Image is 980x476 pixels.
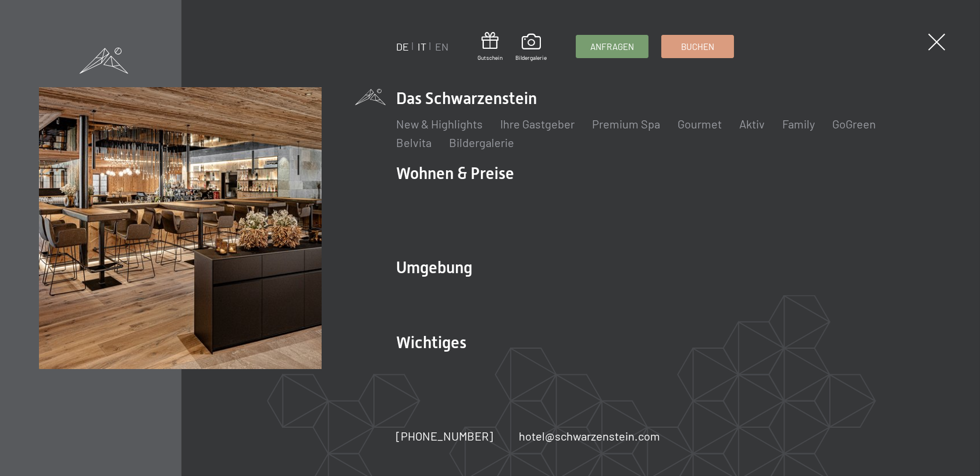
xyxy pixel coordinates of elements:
a: hotel@schwarzenstein.com [519,428,660,444]
a: Anfragen [576,35,648,58]
span: Anfragen [590,41,634,53]
a: DE [396,40,409,53]
a: Belvita [396,135,432,149]
a: Premium Spa [592,117,660,131]
span: Buchen [681,41,714,53]
a: Family [782,117,815,131]
a: Bildergalerie [515,34,547,62]
a: Aktiv [739,117,765,131]
span: [PHONE_NUMBER] [396,429,493,443]
a: New & Highlights [396,117,483,131]
a: Gourmet [678,117,722,131]
a: IT [418,40,426,53]
a: GoGreen [832,117,876,131]
a: Gutschein [477,32,503,62]
a: Buchen [662,35,733,58]
span: Gutschein [477,53,503,62]
span: Bildergalerie [515,53,547,62]
a: Bildergalerie [449,135,514,149]
a: [PHONE_NUMBER] [396,428,493,444]
a: Ihre Gastgeber [500,117,575,131]
a: EN [435,40,448,53]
